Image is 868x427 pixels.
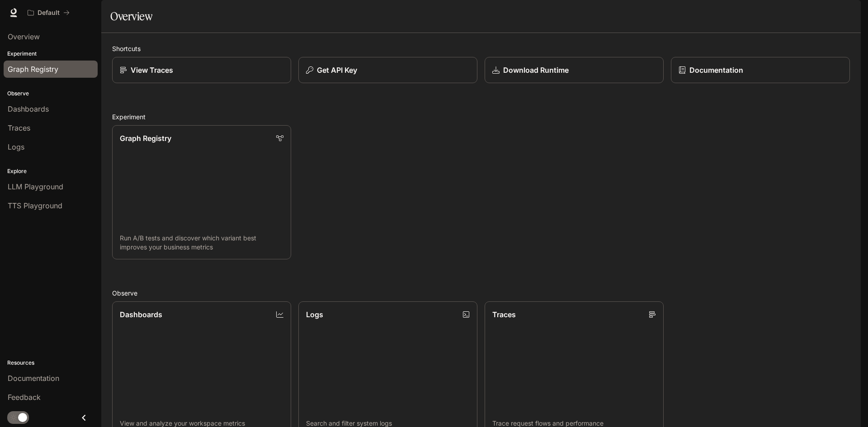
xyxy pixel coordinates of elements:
[503,65,569,75] p: Download Runtime
[306,309,323,320] p: Logs
[317,65,357,75] p: Get API Key
[689,65,743,75] p: Documentation
[492,309,516,320] p: Traces
[131,65,173,75] p: View Traces
[120,309,162,320] p: Dashboards
[112,57,291,83] a: View Traces
[110,7,152,25] h1: Overview
[120,133,171,144] p: Graph Registry
[485,57,664,83] a: Download Runtime
[112,112,850,122] h2: Experiment
[112,288,850,298] h2: Observe
[298,57,477,83] button: Get API Key
[112,125,291,259] a: Graph RegistryRun A/B tests and discover which variant best improves your business metrics
[120,234,283,252] p: Run A/B tests and discover which variant best improves your business metrics
[24,4,74,22] button: All workspaces
[671,57,850,83] a: Documentation
[112,44,850,53] h2: Shortcuts
[38,9,60,17] p: Default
